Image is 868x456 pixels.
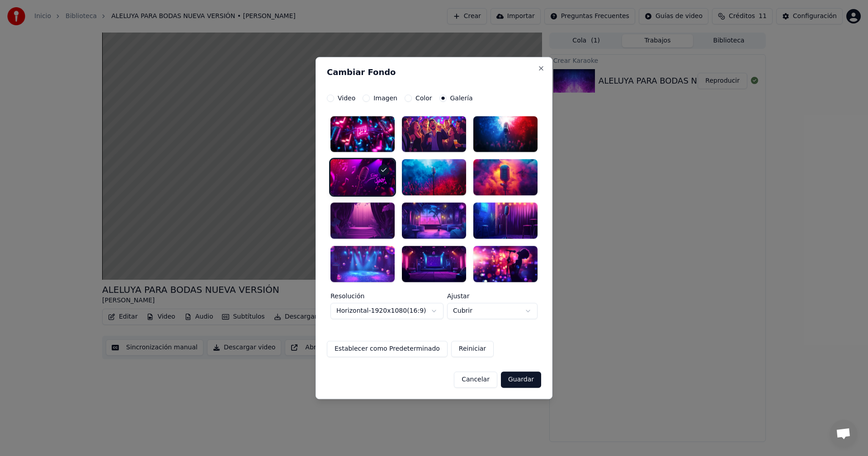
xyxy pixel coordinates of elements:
[454,371,497,388] button: Cancelar
[327,341,448,357] button: Establecer como Predeterminado
[451,341,494,357] button: Reiniciar
[501,371,541,388] button: Guardar
[415,95,432,101] label: Color
[327,68,541,76] h2: Cambiar Fondo
[338,95,355,101] label: Video
[450,95,473,101] label: Galería
[330,293,443,299] label: Resolución
[447,293,538,299] label: Ajustar
[373,95,397,101] label: Imagen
